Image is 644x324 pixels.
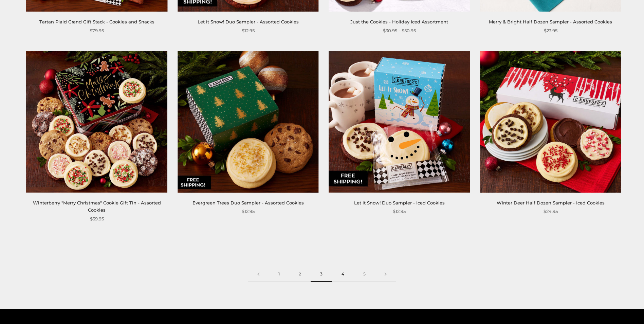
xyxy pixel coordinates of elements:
[393,208,406,215] span: $12.95
[90,27,104,34] span: $79.95
[383,27,416,34] span: $30.95 - $50.95
[90,215,104,222] span: $39.95
[354,200,445,205] a: Let it Snow! Duo Sampler - Iced Cookies
[375,267,396,282] a: Next page
[178,51,319,193] img: Evergreen Trees Duo Sampler - Assorted Cookies
[480,51,621,193] img: Winter Deer Half Dozen Sampler - Iced Cookies
[332,267,354,282] a: 4
[354,267,375,282] a: 5
[269,267,289,282] a: 1
[26,51,167,193] img: Winterberry "Merry Christmas" Cookie Gift Tin - Assorted Cookies
[489,19,612,24] a: Merry & Bright Half Dozen Sampler - Assorted Cookies
[544,27,557,34] span: $23.95
[289,267,311,282] a: 2
[5,298,70,319] iframe: Sign Up via Text for Offers
[350,19,448,24] a: Just the Cookies - Holiday Iced Assortment
[242,27,255,34] span: $12.95
[33,200,161,213] a: Winterberry "Merry Christmas" Cookie Gift Tin - Assorted Cookies
[544,208,558,215] span: $24.95
[39,19,154,24] a: Tartan Plaid Grand Gift Stack - Cookies and Snacks
[311,267,332,282] span: 3
[198,19,299,24] a: Let it Snow! Duo Sampler - Assorted Cookies
[242,208,255,215] span: $12.95
[497,200,605,205] a: Winter Deer Half Dozen Sampler - Iced Cookies
[248,267,269,282] a: Previous page
[329,51,470,193] img: Let it Snow! Duo Sampler - Iced Cookies
[192,200,304,205] a: Evergreen Trees Duo Sampler - Assorted Cookies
